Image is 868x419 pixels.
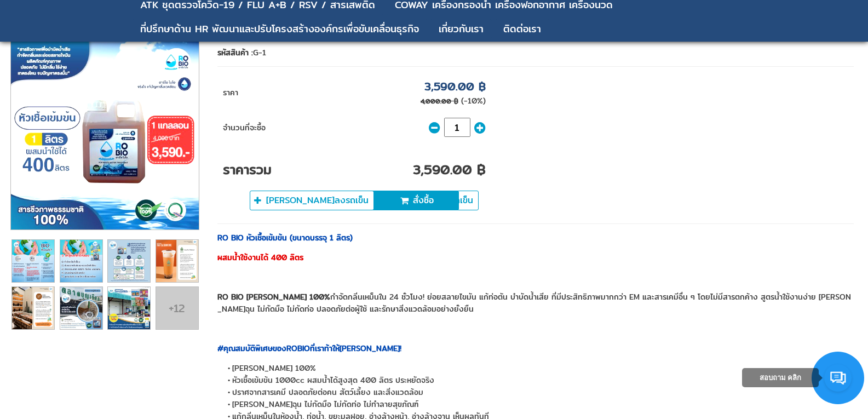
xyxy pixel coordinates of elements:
[421,96,458,106] p: 4,000.00 ฿
[217,291,330,303] strong: RO BIO [PERSON_NAME] 100%
[108,240,150,282] img: 22346ad6c85c4ff689454f385e45bf32
[156,240,198,282] img: c5d086efc79f4d469cf23441bc54db9e
[140,24,419,34] div: ที่ปรึกษาด้าน HR พัฒนาและปรับโครงสร้างองค์กรเพื่อขับเคลื่อนธุรกิจ
[232,386,423,398] span: ปราศจากสารเคมี ปลอดภัยต่อคน สัตว์เลี้ยง และสิ่งแวดล้อม
[217,232,353,244] strong: RO BIO หัวเชื้อเข้มข้น (ขนาดบรรจุ 1 ลิตร)
[377,191,459,210] button: สั่งซื้อ
[266,194,369,207] span: [PERSON_NAME]ลงรถเข็น
[300,142,491,185] td: 3,590.00 ฿
[232,374,434,386] span: หัวเชื้อเข้มข้น 1000cc ผสมน้ำได้สูงสุด 400 ลิตร ประหยัดจริง
[413,194,434,207] span: สั่งซื้อ
[140,19,419,39] a: ที่ปรึกษาด้าน HR พัฒนาและปรับโครงสร้างองค์กรเพื่อขับเคลื่อนธุรกิจ
[503,24,541,34] div: ติดต่อเรา
[108,287,150,329] img: 46fe287de5354e68b8a373c2afde7456
[60,240,102,282] img: 590f9545f44846a185cfe197ad74d7bc
[217,72,300,112] td: ราคา
[60,287,102,329] img: e4e8fc325aa24844b8cbee2ee0dc281d
[217,142,300,185] td: ราคารวม
[461,95,486,107] span: (-10%)
[439,19,484,39] a: เกี่ยวกับเรา
[156,300,198,317] div: +12
[223,122,266,134] span: จำนวนที่จะซื้อ
[217,47,253,59] b: รหัสสินค้า :
[503,19,541,39] a: ติดต่อเรา
[439,24,484,34] div: เกี่ยวกับเรา
[156,287,198,329] a: +12
[232,362,316,374] span: [PERSON_NAME] 100%
[11,42,199,229] img: 8878413a97944e3f8fca15d0eb43459c
[217,342,401,354] strong: #คุณสมบัติพิเศษของROBIOที่เราท้าให้[PERSON_NAME]!
[760,374,802,382] span: สอบถาม คลิก
[232,398,418,410] span: [PERSON_NAME]ฉุน ไม่กัดมือ ไม่กัดท่อ ไม่ทำลายสุขภัณฑ์
[12,240,54,282] img: e1fa0145faf34ce69a081c882879e26e
[12,287,54,329] img: e37c2cfd28c348b78abac27a7fe1faab
[217,251,303,263] strong: ผสมน้ำใช้งานได้ 400 ลิตร
[253,47,266,59] span: G-1
[250,191,374,210] button: [PERSON_NAME]ลงรถเข็น
[424,78,486,95] p: 3,590.00 ฿
[217,291,854,315] p: กำจัดกลิ่นเหม็นใน 24 ชั่วโมง! ย่อยสลายไขมัน แก้ท่อตัน บำบัดน้ำเสีย ที่มีประสิทธิภาพมากกว่า EM และ...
